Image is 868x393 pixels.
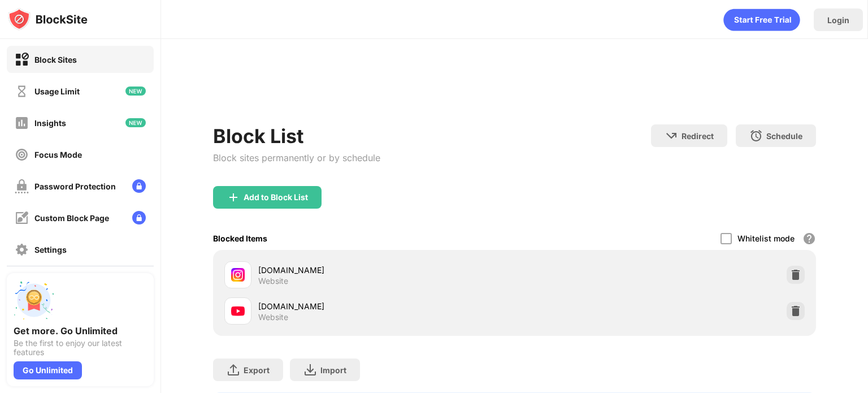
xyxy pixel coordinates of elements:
iframe: Banner [213,71,816,111]
img: block-on.svg [15,53,29,67]
div: Whitelist mode [737,234,795,243]
div: Be the first to enjoy our latest features [14,339,147,357]
div: Block sites permanently or by schedule [213,152,380,163]
div: Usage Limit [34,87,80,96]
img: focus-off.svg [15,148,29,162]
div: Insights [34,118,66,128]
div: [DOMAIN_NAME] [258,300,514,312]
div: Import [320,365,346,375]
img: push-unlimited.svg [14,280,54,321]
div: Login [827,15,849,25]
div: Website [258,276,288,286]
div: Redirect [682,131,714,141]
div: Custom Block Page [34,213,109,223]
div: Block List [213,124,380,148]
img: lock-menu.svg [132,179,146,193]
img: favicons [231,304,245,318]
div: Settings [34,245,67,254]
div: Blocked Items [213,234,267,243]
div: Add to Block List [244,193,308,202]
div: Schedule [766,131,802,141]
img: password-protection-off.svg [15,179,29,193]
div: Go Unlimited [14,361,82,379]
img: lock-menu.svg [132,211,146,224]
div: animation [723,8,800,31]
div: Block Sites [34,55,77,64]
img: new-icon.svg [125,118,146,127]
div: Focus Mode [34,150,82,159]
img: settings-off.svg [15,243,29,257]
div: Website [258,312,288,322]
img: time-usage-off.svg [15,84,29,98]
img: insights-off.svg [15,116,29,130]
div: Password Protection [34,182,116,191]
img: favicons [231,268,245,282]
div: Get more. Go Unlimited [14,325,147,336]
img: new-icon.svg [125,87,146,96]
img: logo-blocksite.svg [8,8,88,31]
div: Export [244,365,270,375]
img: customize-block-page-off.svg [15,211,29,225]
div: [DOMAIN_NAME] [258,264,514,276]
